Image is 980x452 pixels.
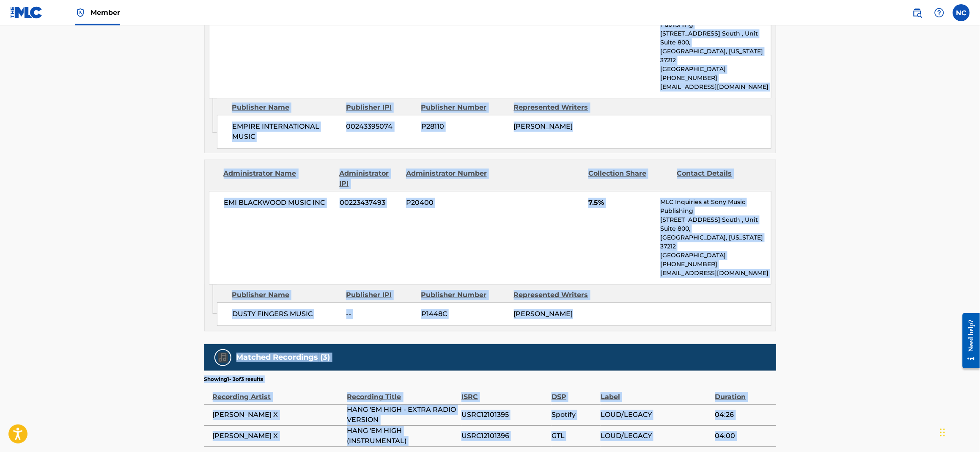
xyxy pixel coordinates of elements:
p: [GEOGRAPHIC_DATA] [660,251,771,260]
span: USRC12101396 [461,431,547,441]
img: Matched Recordings [218,353,228,363]
span: EMPIRE INTERNATIONAL MUSIC [232,121,340,142]
div: Recording Title [347,383,457,402]
p: [EMAIL_ADDRESS][DOMAIN_NAME] [660,269,771,278]
p: [PHONE_NUMBER] [660,260,771,269]
span: LOUD/LEGACY [601,410,711,420]
span: 04:26 [715,410,772,420]
p: [STREET_ADDRESS] South , Unit Suite 800, [660,29,771,47]
div: Recording Artist [213,383,343,402]
div: Represented Writers [514,290,600,300]
div: Contact Details [677,168,759,189]
span: 7.5% [588,198,654,208]
div: ISRC [461,383,547,402]
p: [GEOGRAPHIC_DATA], [US_STATE] 37212 [660,47,771,65]
p: [PHONE_NUMBER] [660,74,771,83]
div: Trascina [940,420,945,445]
span: P1448C [421,309,508,319]
div: Publisher IPI [346,102,415,113]
h5: Matched Recordings (3) [236,353,330,362]
div: Widget chat [938,411,980,452]
p: [STREET_ADDRESS] South , Unit Suite 800, [660,215,771,233]
div: Publisher Number [421,290,508,300]
span: [PERSON_NAME] X [213,431,343,441]
span: 00243395074 [346,121,415,132]
div: Help [931,4,948,21]
span: P20400 [406,198,488,208]
div: Administrator Number [406,168,488,189]
p: Showing 1 - 3 of 3 results [204,375,264,383]
iframe: Chat Widget [938,411,980,452]
p: [EMAIL_ADDRESS][DOMAIN_NAME] [660,83,771,91]
span: EMI BLACKWOOD MUSIC INC [224,198,334,208]
span: GTL [552,431,596,441]
div: Administrator IPI [340,168,400,189]
div: Collection Share [588,168,670,189]
img: search [912,8,922,18]
span: DUSTY FINGERS MUSIC [232,309,340,319]
span: LOUD/LEGACY [601,431,711,441]
div: Publisher Name [232,102,340,113]
p: [GEOGRAPHIC_DATA], [US_STATE] 37212 [660,233,771,251]
span: [PERSON_NAME] [514,122,573,130]
p: [GEOGRAPHIC_DATA] [660,65,771,74]
img: MLC Logo [10,6,43,19]
span: Member [91,8,120,17]
img: Top Rightsholder [75,8,85,18]
div: Represented Writers [514,102,600,113]
span: Spotify [552,410,596,420]
div: DSP [552,383,596,402]
span: USRC12101395 [461,410,547,420]
span: [PERSON_NAME] X [213,410,343,420]
div: Label [601,383,711,402]
span: HANG 'EM HIGH - EXTRA RADIO VERSION [347,405,457,425]
span: -- [346,309,415,319]
div: Publisher Name [232,290,340,300]
iframe: Resource Center [956,307,980,375]
p: MLC Inquiries at Sony Music Publishing [660,198,771,215]
div: Administrator Name [224,168,333,189]
a: Public Search [909,4,926,21]
div: Publisher IPI [346,290,415,300]
div: Publisher Number [421,102,508,113]
span: 04:00 [715,431,772,441]
span: 00223437493 [340,198,400,208]
div: User Menu [953,4,970,21]
div: Duration [715,383,772,402]
img: help [934,8,944,18]
span: [PERSON_NAME] [514,310,573,318]
span: HANG 'EM HIGH (INSTRUMENTAL) [347,426,457,446]
span: P28110 [421,121,508,132]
